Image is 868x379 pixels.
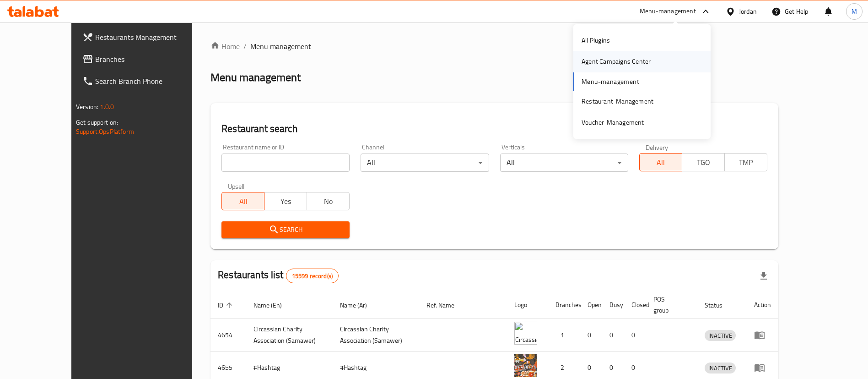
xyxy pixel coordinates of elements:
span: No [311,195,346,208]
span: Status [705,300,734,311]
button: All [221,192,264,210]
button: All [639,153,682,171]
th: Branches [548,291,580,319]
td: 0 [624,319,646,352]
div: Menu [754,330,771,341]
a: Restaurants Management [75,26,216,48]
div: Restaurant-Management [582,96,653,106]
span: All [226,195,261,208]
div: Total records count [286,269,339,283]
th: Closed [624,291,646,319]
div: Jordan [739,6,757,16]
span: 1.0.0 [100,101,114,113]
span: TGO [686,156,721,169]
th: Action [747,291,778,319]
div: All [500,154,628,172]
span: Get support on: [76,116,118,128]
th: Open [580,291,602,319]
div: Menu [754,362,771,373]
a: Support.OpsPlatform [76,126,134,137]
div: Export file [753,265,775,287]
span: Version: [76,101,98,113]
a: Branches [75,48,216,70]
span: Name (En) [253,300,294,311]
td: 0 [580,319,602,352]
td: ​Circassian ​Charity ​Association​ (Samawer) [246,319,333,352]
td: 0 [602,319,624,352]
td: ​Circassian ​Charity ​Association​ (Samawer) [333,319,419,352]
span: Yes [268,195,303,208]
span: M [852,6,857,16]
span: Ref. Name [426,300,466,311]
button: TGO [682,153,725,171]
button: No [307,192,350,210]
th: Busy [602,291,624,319]
td: 4654 [210,319,246,352]
h2: Menu management [210,70,301,85]
a: Search Branch Phone [75,70,216,92]
span: POS group [653,294,686,316]
label: Delivery [646,144,669,150]
label: Upsell [228,183,245,189]
li: / [243,41,247,52]
button: TMP [724,153,767,171]
a: Home [210,41,240,52]
span: TMP [728,156,764,169]
span: Name (Ar) [340,300,379,311]
div: All [361,154,489,172]
button: Search [221,221,350,238]
span: Restaurants Management [95,32,209,43]
div: Agent Campaigns Center [582,56,651,66]
span: Branches [95,54,209,65]
span: INACTIVE [705,330,736,341]
div: INACTIVE [705,330,736,341]
div: Voucher-Management [582,117,644,127]
div: Menu-management [640,6,696,17]
span: Search Branch Phone [95,76,209,87]
td: 1 [548,319,580,352]
button: Yes [264,192,307,210]
div: INACTIVE [705,363,736,374]
th: Logo [507,291,548,319]
span: Search [229,224,342,236]
nav: breadcrumb [210,41,778,52]
h2: Restaurant search [221,122,767,136]
img: #Hashtag [514,354,537,377]
img: ​Circassian ​Charity ​Association​ (Samawer) [514,322,537,345]
h2: Restaurants list [218,268,339,283]
span: INACTIVE [705,363,736,374]
span: ID [218,300,235,311]
input: Search for restaurant name or ID.. [221,154,350,172]
div: All Plugins [582,35,610,45]
span: 15599 record(s) [286,272,338,280]
span: All [643,156,679,169]
span: Menu management [250,41,311,52]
